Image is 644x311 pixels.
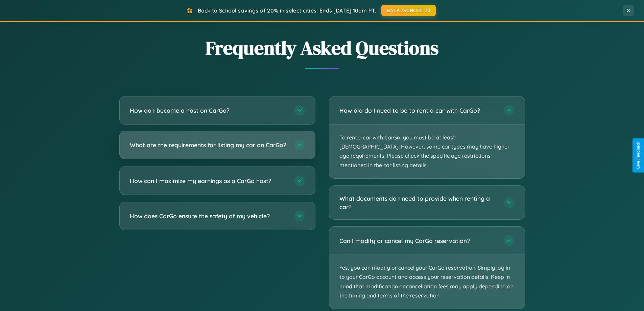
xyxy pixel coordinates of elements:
span: Back to School savings of 20% in select cities! Ends [DATE] 10am PT. [198,7,376,14]
div: Give Feedback [636,142,641,169]
button: BACK2SCHOOL20 [381,5,436,16]
h3: How can I maximize my earnings as a CarGo host? [130,177,287,185]
h3: How do I become a host on CarGo? [130,106,287,115]
h3: Can I modify or cancel my CarGo reservation? [339,237,497,245]
h3: What documents do I need to provide when renting a car? [339,194,497,211]
h3: What are the requirements for listing my car on CarGo? [130,141,287,149]
p: Yes, you can modify or cancel your CarGo reservation. Simply log in to your CarGo account and acc... [329,255,525,309]
h3: How does CarGo ensure the safety of my vehicle? [130,212,287,220]
p: To rent a car with CarGo, you must be at least [DEMOGRAPHIC_DATA]. However, some car types may ha... [329,125,525,178]
h2: Frequently Asked Questions [119,35,525,61]
h3: How old do I need to be to rent a car with CarGo? [339,106,497,115]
